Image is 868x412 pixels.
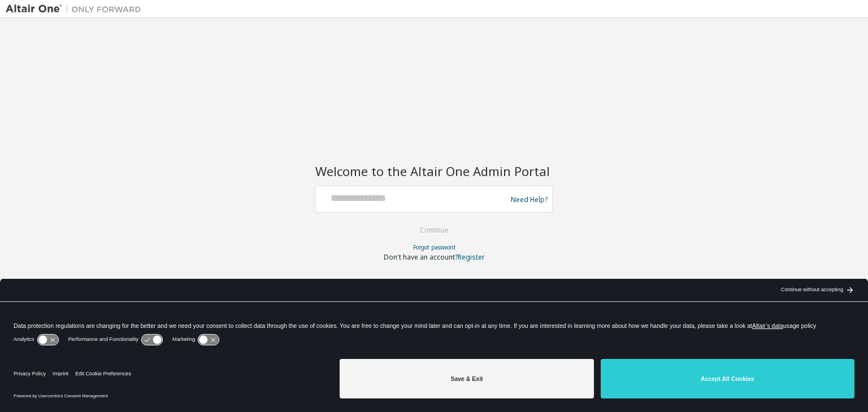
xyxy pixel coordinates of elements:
a: Need Help? [511,199,548,200]
a: Register [458,252,485,262]
span: Don't have an account? [384,252,458,262]
h2: Welcome to the Altair One Admin Portal [315,163,553,179]
img: Altair One [6,3,147,15]
a: Forgot password [413,243,455,251]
